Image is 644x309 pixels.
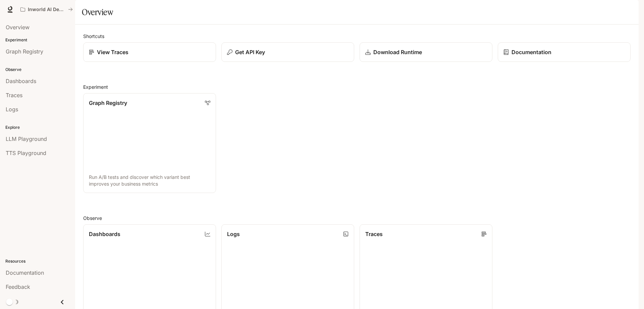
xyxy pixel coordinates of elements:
h2: Observe [83,215,631,222]
h2: Experiment [83,83,631,90]
p: Run A/B tests and discover which variant best improves your business metrics [89,174,210,187]
a: Graph RegistryRun A/B tests and discover which variant best improves your business metrics [83,93,216,193]
p: Graph Registry [89,99,127,107]
a: View Traces [83,42,216,62]
h1: Overview [82,5,113,19]
p: Get API Key [235,48,265,56]
h2: Shortcuts [83,33,631,40]
p: Inworld AI Demos [28,7,65,12]
p: View Traces [97,48,128,56]
a: Download Runtime [360,42,492,62]
p: Download Runtime [373,48,422,56]
p: Traces [365,230,383,238]
button: All workspaces [17,3,76,16]
button: Get API Key [221,42,354,62]
p: Dashboards [89,230,120,238]
p: Documentation [512,48,551,56]
p: Logs [227,230,240,238]
a: Documentation [498,42,631,62]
